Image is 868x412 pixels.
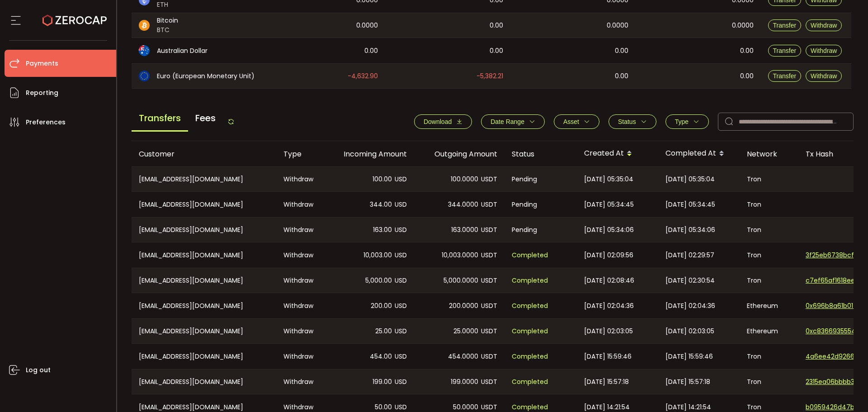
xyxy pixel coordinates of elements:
[132,319,276,343] div: [EMAIL_ADDRESS][DOMAIN_NAME]
[395,351,407,362] span: USD
[139,20,150,31] img: btc_portfolio.svg
[26,116,66,129] span: Preferences
[395,199,407,210] span: USD
[276,167,324,191] div: Withdraw
[442,250,478,260] span: 10,003.0000
[481,275,497,286] span: USDT
[768,70,802,82] button: Transfer
[364,46,378,56] span: 0.00
[740,71,754,81] span: 0.00
[324,149,414,159] div: Incoming Amount
[490,46,503,56] span: 0.00
[481,250,497,260] span: USDT
[395,174,407,185] span: USD
[806,45,842,57] button: Withdraw
[806,70,842,82] button: Withdraw
[132,106,188,132] span: Transfers
[806,19,842,31] button: Withdraw
[740,46,754,56] span: 0.00
[373,225,392,235] span: 163.00
[370,351,392,362] span: 454.00
[505,149,577,159] div: Status
[348,71,378,81] span: -4,632.90
[451,377,478,387] span: 199.0000
[414,149,505,159] div: Outgoing Amount
[276,369,324,394] div: Withdraw
[363,250,392,260] span: 10,003.00
[665,199,715,210] span: [DATE] 05:34:45
[740,369,798,394] div: Tron
[276,218,324,242] div: Withdraw
[615,71,628,81] span: 0.00
[584,326,633,336] span: [DATE] 02:03:05
[424,118,452,125] span: Download
[276,192,324,217] div: Withdraw
[658,146,740,161] div: Completed At
[609,114,656,129] button: Status
[512,199,537,210] span: Pending
[584,174,633,185] span: [DATE] 05:35:04
[414,114,472,129] button: Download
[811,47,837,54] span: Withdraw
[740,192,798,217] div: Tron
[157,25,178,35] span: BTC
[26,86,58,99] span: Reporting
[584,377,629,387] span: [DATE] 15:57:18
[132,167,276,191] div: [EMAIL_ADDRESS][DOMAIN_NAME]
[188,106,223,130] span: Fees
[512,326,548,336] span: Completed
[811,22,837,29] span: Withdraw
[607,20,628,31] span: 0.0000
[584,275,634,286] span: [DATE] 02:08:46
[823,369,868,412] iframe: Chat Widget
[773,47,797,54] span: Transfer
[132,149,276,159] div: Customer
[665,225,715,235] span: [DATE] 05:34:06
[665,377,710,387] span: [DATE] 15:57:18
[371,301,392,311] span: 200.00
[375,326,392,336] span: 25.00
[26,57,58,70] span: Payments
[563,118,579,125] span: Asset
[740,167,798,191] div: Tron
[584,250,633,260] span: [DATE] 02:09:56
[132,293,276,318] div: [EMAIL_ADDRESS][DOMAIN_NAME]
[373,377,392,387] span: 199.00
[675,118,689,125] span: Type
[481,377,497,387] span: USDT
[512,174,537,185] span: Pending
[773,22,797,29] span: Transfer
[512,351,548,362] span: Completed
[395,301,407,311] span: USD
[481,199,497,210] span: USDT
[451,174,478,185] span: 100.0000
[740,293,798,318] div: Ethereum
[512,377,548,387] span: Completed
[665,275,715,286] span: [DATE] 02:30:54
[395,275,407,286] span: USD
[584,301,634,311] span: [DATE] 02:04:36
[577,146,658,161] div: Created At
[157,16,178,25] span: Bitcoin
[481,301,497,311] span: USDT
[132,369,276,394] div: [EMAIL_ADDRESS][DOMAIN_NAME]
[356,20,378,31] span: 0.0000
[395,225,407,235] span: USD
[132,242,276,268] div: [EMAIL_ADDRESS][DOMAIN_NAME]
[157,46,208,56] span: Australian Dollar
[449,301,478,311] span: 200.0000
[665,114,709,129] button: Type
[451,225,478,235] span: 163.0000
[276,344,324,369] div: Withdraw
[481,225,497,235] span: USDT
[365,275,392,286] span: 5,000.00
[811,72,837,80] span: Withdraw
[139,45,150,56] img: aud_portfolio.svg
[132,344,276,369] div: [EMAIL_ADDRESS][DOMAIN_NAME]
[453,326,478,336] span: 25.0000
[740,268,798,293] div: Tron
[740,344,798,369] div: Tron
[773,72,797,80] span: Transfer
[157,71,255,81] span: Euro (European Monetary Unit)
[481,174,497,185] span: USDT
